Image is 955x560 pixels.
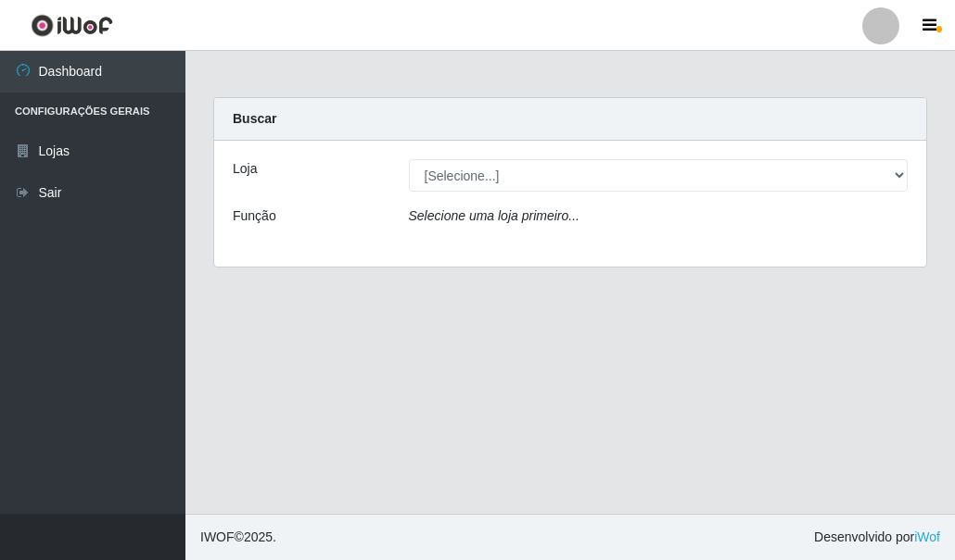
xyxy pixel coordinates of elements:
span: © 2025 . [200,528,276,547]
strong: Buscar [233,111,276,126]
span: Desenvolvido por [814,528,940,547]
label: Loja [233,159,257,179]
label: Função [233,206,276,226]
span: IWOF [200,529,235,544]
img: CoreUI Logo [31,14,113,37]
i: Selecione uma loja primeiro... [409,208,579,223]
a: iWof [914,529,940,544]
